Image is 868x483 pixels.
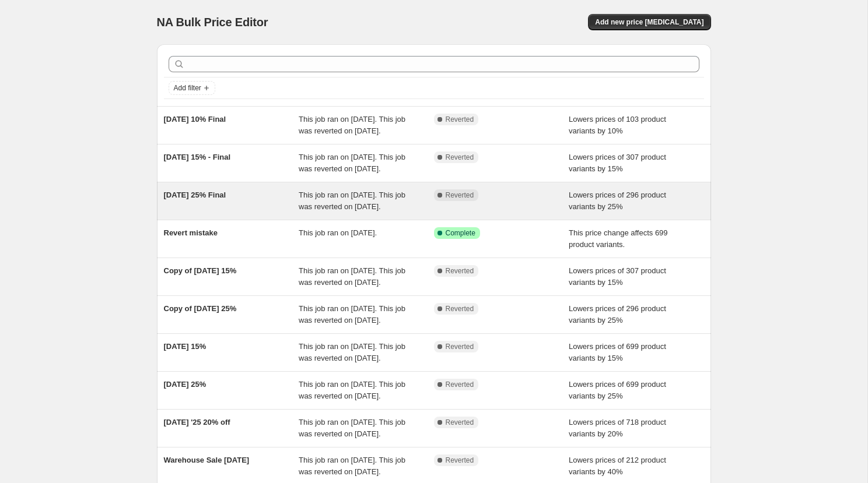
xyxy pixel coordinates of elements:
[299,380,405,400] span: This job ran on [DATE]. This job was reverted on [DATE].
[164,342,206,351] span: [DATE] 15%
[299,342,405,362] span: This job ran on [DATE]. This job was reverted on [DATE].
[157,16,268,29] span: NA Bulk Price Editor
[446,115,474,124] span: Reverted
[446,266,474,276] span: Reverted
[569,153,666,173] span: Lowers prices of 307 product variants by 15%
[446,304,474,313] span: Reverted
[446,456,474,465] span: Reverted
[569,191,666,211] span: Lowers prices of 296 product variants by 25%
[446,191,474,200] span: Reverted
[299,456,405,476] span: This job ran on [DATE]. This job was reverted on [DATE].
[446,380,474,389] span: Reverted
[569,304,666,325] span: Lowers prices of 296 product variants by 25%
[446,342,474,351] span: Reverted
[164,380,206,389] span: [DATE] 25%
[299,228,377,237] span: This job ran on [DATE].
[588,14,710,30] button: Add new price [MEDICAL_DATA]
[595,17,703,27] span: Add new price [MEDICAL_DATA]
[299,304,405,325] span: This job ran on [DATE]. This job was reverted on [DATE].
[569,380,666,400] span: Lowers prices of 699 product variants by 25%
[299,115,405,135] span: This job ran on [DATE]. This job was reverted on [DATE].
[164,115,226,124] span: [DATE] 10% Final
[569,342,666,362] span: Lowers prices of 699 product variants by 15%
[164,304,237,313] span: Copy of [DATE] 25%
[569,115,666,135] span: Lowers prices of 103 product variants by 10%
[569,266,666,287] span: Lowers prices of 307 product variants by 15%
[299,266,405,287] span: This job ran on [DATE]. This job was reverted on [DATE].
[299,418,405,438] span: This job ran on [DATE]. This job was reverted on [DATE].
[174,83,201,93] span: Add filter
[164,153,231,161] span: [DATE] 15% - Final
[164,228,218,237] span: Revert mistake
[164,418,230,426] span: [DATE] '25 20% off
[446,153,474,162] span: Reverted
[299,153,405,173] span: This job ran on [DATE]. This job was reverted on [DATE].
[446,418,474,427] span: Reverted
[446,228,475,238] span: Complete
[164,191,226,199] span: [DATE] 25% Final
[169,81,215,95] button: Add filter
[164,456,250,464] span: Warehouse Sale [DATE]
[164,266,237,275] span: Copy of [DATE] 15%
[569,228,668,249] span: This price change affects 699 product variants.
[569,418,666,438] span: Lowers prices of 718 product variants by 20%
[299,191,405,211] span: This job ran on [DATE]. This job was reverted on [DATE].
[569,456,666,476] span: Lowers prices of 212 product variants by 40%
